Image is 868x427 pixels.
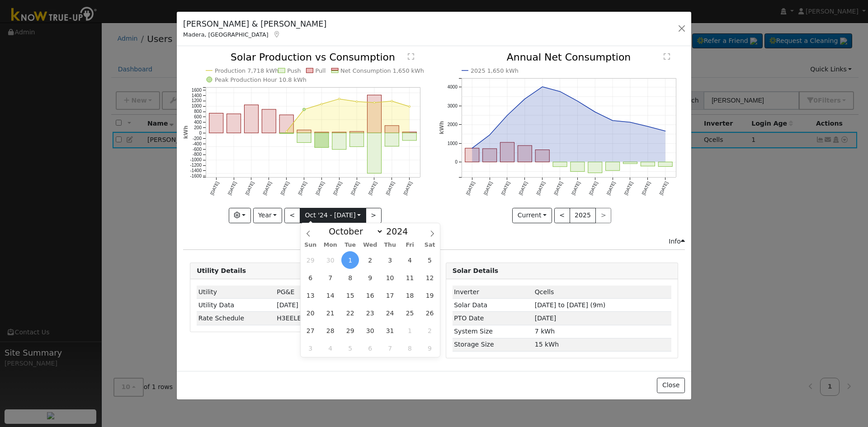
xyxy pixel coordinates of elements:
[385,133,399,147] rect: onclick=""
[339,98,340,100] circle: onclick=""
[286,131,288,133] circle: onclick=""
[553,162,567,167] rect: onclick=""
[368,181,378,196] text: [DATE]
[321,103,323,105] circle: onclick=""
[209,113,223,133] rect: onclick=""
[664,53,670,60] text: 
[341,251,359,269] span: October 1, 2024
[245,181,255,196] text: [DATE]
[512,208,552,223] button: Current
[453,299,533,312] td: Solar Data
[421,304,439,322] span: October 26, 2024
[373,102,375,103] circle: onclick=""
[194,115,202,120] text: 600
[664,129,667,133] circle: onclick=""
[657,378,684,393] button: Close
[447,85,458,90] text: 4000
[183,31,269,38] span: Madera, [GEOGRAPHIC_DATA]
[197,299,275,312] td: Utility Data
[523,97,527,101] circle: onclick=""
[447,103,458,108] text: 3000
[611,119,614,122] circle: onclick=""
[455,160,458,165] text: 0
[381,339,399,357] span: November 7, 2024
[190,158,202,163] text: -1000
[321,304,339,322] span: October 21, 2024
[231,52,395,63] text: Solar Production vs Consumption
[341,304,359,322] span: October 22, 2024
[482,181,493,196] text: [DATE]
[277,288,294,296] span: ID: 14678457, authorized: 07/22/24
[297,181,307,196] text: [DATE]
[540,85,544,89] circle: onclick=""
[209,181,220,196] text: [DATE]
[420,242,440,248] span: Sat
[302,286,319,304] span: October 13, 2024
[403,133,417,141] rect: onclick=""
[350,133,364,147] rect: onclick=""
[194,120,202,125] text: 400
[360,242,380,248] span: Wed
[300,208,366,223] button: Oct '24 - [DATE]
[535,301,605,309] span: [DATE] to [DATE] (9m)
[193,152,202,157] text: -800
[646,125,650,128] circle: onclick=""
[340,242,360,248] span: Tue
[321,242,340,248] span: Mon
[193,141,202,146] text: -400
[356,101,358,103] circle: onclick=""
[381,322,399,339] span: October 31, 2024
[470,146,474,150] circle: onclick=""
[279,115,293,133] rect: onclick=""
[227,114,241,133] rect: onclick=""
[453,267,498,274] strong: Solar Details
[518,146,532,162] rect: onclick=""
[303,108,306,111] circle: onclick=""
[623,162,637,164] rect: onclick=""
[606,181,616,196] text: [DATE]
[593,110,597,114] circle: onclick=""
[301,242,321,248] span: Sun
[302,304,319,322] span: October 20, 2024
[321,339,339,357] span: November 4, 2024
[535,314,557,322] span: [DATE]
[421,339,439,357] span: November 9, 2024
[332,132,346,133] rect: onclick=""
[571,162,585,172] rect: onclick=""
[361,286,379,304] span: October 16, 2024
[401,269,419,286] span: October 11, 2024
[194,125,202,130] text: 200
[321,322,339,339] span: October 28, 2024
[193,136,202,141] text: -200
[401,286,419,304] span: October 18, 2024
[447,141,458,146] text: 1000
[658,181,669,196] text: [DATE]
[570,208,596,223] button: 2025
[453,286,533,299] td: Inverter
[500,181,510,196] text: [DATE]
[380,242,400,248] span: Thu
[321,269,339,286] span: October 7, 2024
[197,267,246,274] strong: Utility Details
[385,181,396,196] text: [DATE]
[453,338,533,351] td: Storage Size
[194,109,202,114] text: 800
[408,53,414,60] text: 
[193,147,202,152] text: -600
[553,181,563,196] text: [DATE]
[605,162,619,171] rect: onclick=""
[315,181,325,196] text: [DATE]
[215,67,279,74] text: Production 7,718 kWh
[350,181,360,196] text: [DATE]
[465,148,479,162] rect: onclick=""
[197,312,275,325] td: Rate Schedule
[280,181,290,196] text: [DATE]
[368,133,382,174] rect: onclick=""
[465,181,476,196] text: [DATE]
[518,181,528,196] text: [DATE]
[321,286,339,304] span: October 14, 2024
[535,150,549,162] rect: onclick=""
[361,251,379,269] span: October 2, 2024
[488,133,491,137] circle: onclick=""
[192,104,202,109] text: 1000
